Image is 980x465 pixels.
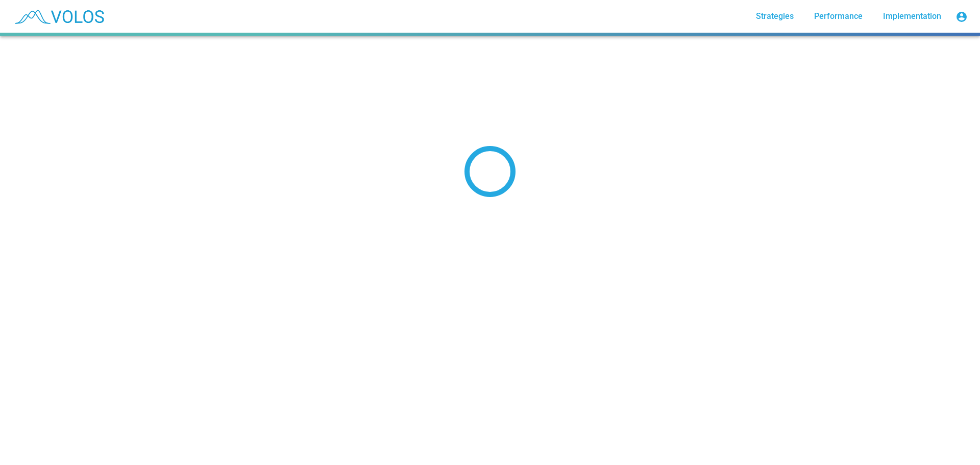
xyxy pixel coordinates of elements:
[955,11,968,23] mat-icon: account_circle
[883,11,941,21] span: Implementation
[806,7,871,26] a: Performance
[814,11,863,21] span: Performance
[748,7,802,26] a: Strategies
[875,7,949,26] a: Implementation
[8,4,109,29] img: blue_transparent.png
[756,11,794,21] span: Strategies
